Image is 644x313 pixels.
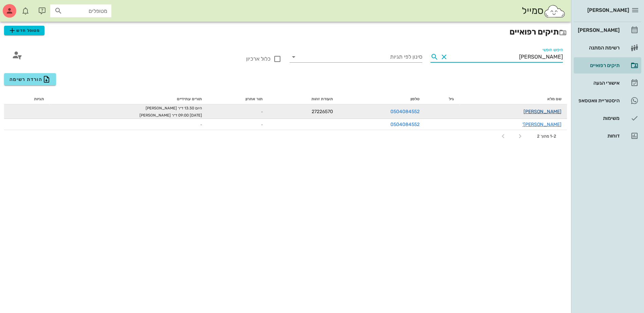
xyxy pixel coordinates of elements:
[574,40,641,56] a: רשימת המתנה
[576,63,620,68] div: תיקים רפואיים
[449,97,454,101] span: גיל
[574,92,641,109] a: היסטוריית וואטסאפ
[20,5,24,9] span: תג
[245,97,263,101] span: תור אחרון
[268,93,338,104] th: תעודת זהות
[449,51,563,62] input: אפשר להקליד שם, טלפון, ת.ז...
[312,109,333,114] span: 27226570
[8,26,40,35] span: מטופל חדש
[34,97,44,101] span: תגיות
[410,97,420,101] span: טלפון
[574,22,641,38] a: [PERSON_NAME]
[574,75,641,91] a: אישורי הגעה
[542,47,563,53] label: חיפוש חופשי
[576,80,620,86] div: אישורי הגעה
[574,57,641,74] a: תיקים רפואיים
[290,51,422,62] div: סינון לפי תגיות
[4,26,567,38] h2: תיקים רפואיים
[50,93,208,104] th: תורים עתידיים
[207,93,268,104] th: תור אחרון
[576,98,620,103] div: היסטוריית וואטסאפ
[311,97,333,101] span: תעודת זהות
[537,133,556,139] div: 1-2 מתוך 2
[390,109,420,114] a: 0504084552
[200,123,202,127] small: -
[390,122,420,127] a: 0504084552
[338,93,425,104] th: טלפון
[140,113,202,118] small: [DATE] 09:00 ד״ר [PERSON_NAME]
[10,75,51,83] span: הורדת רשימה
[440,53,448,61] button: Clear חיפוש חופשי
[261,123,263,127] small: -
[547,97,562,101] span: שם מלא
[574,110,641,126] a: משימות
[146,106,202,110] small: היום 13:30 ד״ר [PERSON_NAME]
[4,26,44,35] button: מטופל חדש
[261,110,263,114] small: -
[459,93,567,104] th: שם מלא
[8,46,26,64] button: חיפוש מתקדם
[576,133,620,139] div: דוחות
[177,97,202,101] span: תורים עתידיים
[574,128,641,144] a: דוחות
[576,45,620,50] div: רשימת המתנה
[425,93,459,104] th: גיל
[576,116,620,121] div: משימות
[576,27,620,33] div: [PERSON_NAME]
[4,93,50,104] th: תגיות
[587,7,629,13] span: [PERSON_NAME]
[522,122,562,127] a: [PERSON_NAME]'
[4,73,56,85] button: הורדת רשימה
[196,56,271,62] label: כלול ארכיון
[523,109,562,114] a: [PERSON_NAME]
[544,4,566,18] img: SmileCloud logo
[522,4,566,18] div: סמייל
